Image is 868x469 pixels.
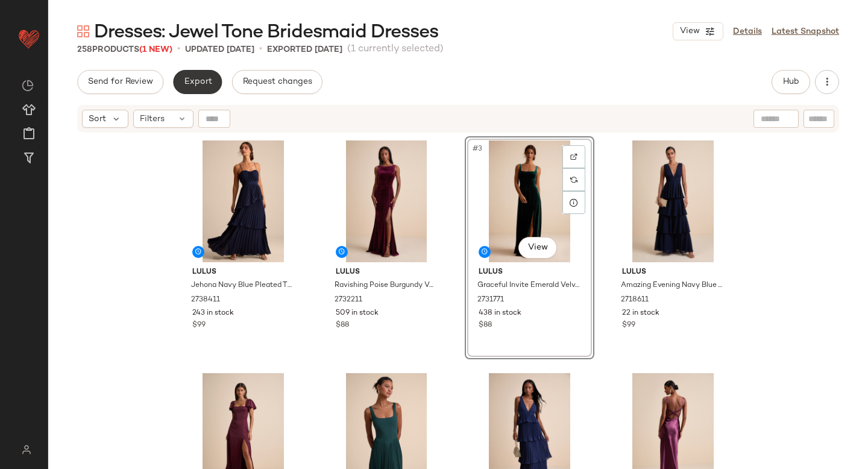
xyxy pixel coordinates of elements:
[192,267,294,278] span: Lulus
[772,70,810,94] button: Hub
[336,308,379,319] span: 509 in stock
[191,295,220,306] span: 2738411
[518,237,557,259] button: View
[17,27,41,51] img: heart_red.DM2ytmEG.svg
[673,22,723,40] button: View
[192,308,234,319] span: 243 in stock
[469,140,590,262] img: 2731771_02_front_2025-09-25.jpg
[77,25,89,37] img: svg%3e
[477,280,579,291] span: Graceful Invite Emerald Velvet Square Neck Lace-Up Maxi Dress
[733,25,762,38] a: Details
[232,70,322,94] button: Request changes
[183,77,212,87] span: Export
[259,42,262,57] span: •
[612,140,734,262] img: 2718611_01_hero_2025-08-18.jpg
[242,77,312,87] span: Request changes
[173,70,222,94] button: Export
[140,113,165,125] span: Filters
[326,140,447,262] img: 2732211_02_front_2025-09-25.jpg
[177,42,180,57] span: •
[570,176,577,183] img: svg%3e
[14,445,38,455] img: svg%3e
[191,280,293,291] span: Jehona Navy Blue Pleated Tiered Maxi Dress
[336,267,438,278] span: Lulus
[772,25,839,38] a: Latest Snapshot
[570,153,577,160] img: svg%3e
[77,45,92,54] span: 258
[139,45,172,54] span: (1 New)
[183,140,304,262] img: 13174466_2738411.jpg
[622,308,659,319] span: 22 in stock
[527,243,548,253] span: View
[622,267,724,278] span: Lulus
[77,43,172,56] div: Products
[679,27,700,36] span: View
[621,280,723,291] span: Amazing Evening Navy Blue Tiered Maxi Dress
[192,320,206,331] span: $99
[471,143,485,155] span: #3
[335,280,436,291] span: Ravishing Poise Burgundy Velvet Cowl Back Sleeveless Maxi Dress
[22,80,34,92] img: svg%3e
[335,295,362,306] span: 2732211
[621,295,649,306] span: 2718611
[89,113,106,125] span: Sort
[477,295,504,306] span: 2731771
[782,77,799,87] span: Hub
[347,42,444,57] span: (1 currently selected)
[622,320,635,331] span: $99
[87,77,153,87] span: Send for Review
[336,320,349,331] span: $88
[94,20,439,45] span: Dresses: Jewel Tone Bridesmaid Dresses
[185,43,254,56] p: updated [DATE]
[267,43,342,56] p: Exported [DATE]
[77,70,163,94] button: Send for Review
